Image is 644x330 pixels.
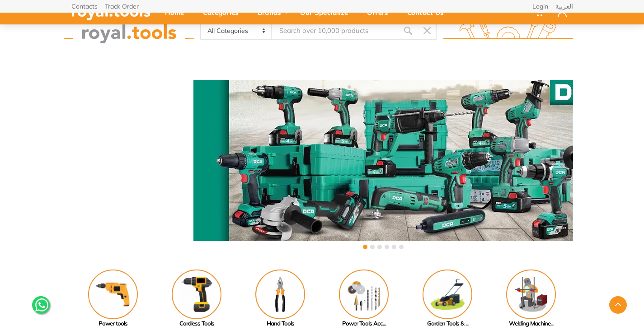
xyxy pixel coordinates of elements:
[71,319,155,328] div: Power tools
[489,319,573,328] div: Welding Machine...
[443,19,573,43] img: royal.tools Logo
[406,319,489,328] div: Garden Tools & ...
[71,270,155,328] a: Power tools
[339,270,389,319] img: Royal - Power Tools Accessories
[64,19,194,43] img: royal.tools Logo
[272,21,398,40] input: Site search
[555,3,573,9] a: العربية
[322,319,406,328] div: Power Tools Acc...
[88,270,138,319] img: Royal - Power tools
[201,22,272,39] select: Category
[255,270,305,319] img: Royal - Hand Tools
[506,270,556,319] img: Royal - Welding Machine & Tools
[322,270,406,328] a: Power Tools Acc...
[423,270,472,319] img: Royal - Garden Tools & Accessories
[239,270,322,328] a: Hand Tools
[155,319,239,328] div: Cordless Tools
[489,270,573,328] a: Welding Machine...
[105,3,139,9] a: Track Order
[406,270,489,328] a: Garden Tools & ...
[532,3,548,9] a: Login
[155,270,239,328] a: Cordless Tools
[172,270,221,319] img: Royal - Cordless Tools
[239,319,322,328] div: Hand Tools
[71,3,98,9] a: Contacts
